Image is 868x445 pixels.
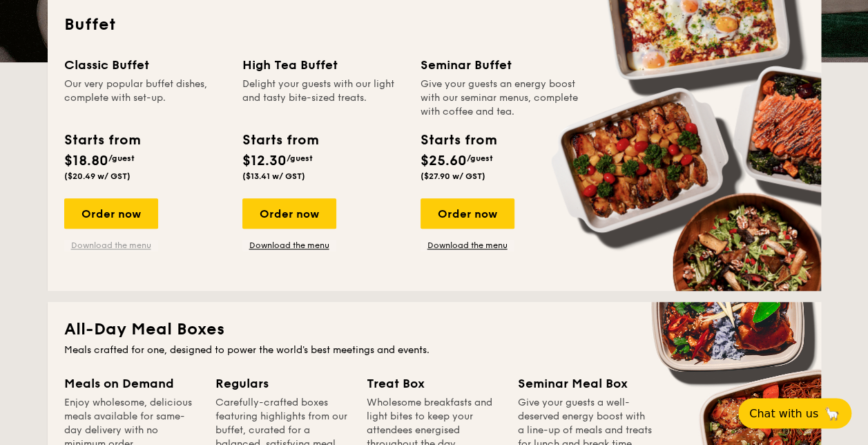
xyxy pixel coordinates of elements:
[467,153,493,163] span: /guest
[64,14,804,36] h2: Buffet
[64,77,226,119] div: Our very popular buffet dishes, complete with set-up.
[421,240,514,251] a: Download the menu
[64,374,199,393] div: Meals on Demand
[64,130,139,151] div: Starts from
[738,398,851,428] button: Chat with us🦙
[824,406,840,422] span: 🦙
[64,343,804,357] div: Meals crafted for one, designed to power the world's best meetings and events.
[421,198,514,229] div: Order now
[242,171,305,181] span: ($13.41 w/ GST)
[749,407,818,420] span: Chat with us
[242,153,287,169] span: $12.30
[64,240,158,251] a: Download the menu
[64,198,158,229] div: Order now
[64,153,108,169] span: $18.80
[421,77,582,119] div: Give your guests an energy boost with our seminar menus, complete with coffee and tea.
[367,374,501,393] div: Treat Box
[242,240,336,251] a: Download the menu
[64,55,226,75] div: Classic Buffet
[287,153,313,163] span: /guest
[242,77,404,119] div: Delight your guests with our light and tasty bite-sized treats.
[108,153,135,163] span: /guest
[518,374,653,393] div: Seminar Meal Box
[421,153,467,169] span: $25.60
[64,319,804,341] h2: All-Day Meal Boxes
[421,130,496,151] div: Starts from
[215,374,350,393] div: Regulars
[242,130,318,151] div: Starts from
[64,171,131,181] span: ($20.49 w/ GST)
[421,171,485,181] span: ($27.90 w/ GST)
[242,198,336,229] div: Order now
[242,55,404,75] div: High Tea Buffet
[421,55,582,75] div: Seminar Buffet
